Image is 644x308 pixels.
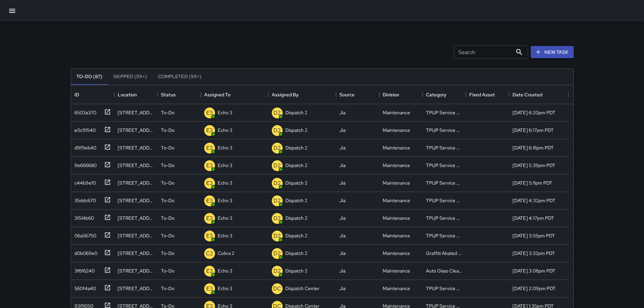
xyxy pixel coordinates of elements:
[273,197,281,205] p: D2
[426,215,462,221] div: TPUP Service Requested
[273,144,281,152] p: D2
[285,267,307,274] p: Dispatch 2
[72,194,96,204] div: 35ddc670
[339,109,345,116] div: Jia
[339,162,345,169] div: Jia
[72,212,94,221] div: 31514b60
[512,127,554,134] div: 8/28/2025, 6:17pm PDT
[74,85,79,104] div: ID
[218,250,234,257] p: Cobra 2
[71,69,108,85] button: To-Do (87)
[273,232,281,240] p: D2
[206,250,213,258] p: C2
[339,85,355,104] div: Source
[118,162,154,169] div: 1644 Telegraph Avenue
[339,285,345,292] div: Jia
[512,109,555,116] div: 8/28/2025, 6:20pm PDT
[273,126,281,135] p: D2
[218,127,232,134] p: Echo 3
[512,215,554,221] div: 8/28/2025, 4:17pm PDT
[426,197,462,204] div: TPUP Service Requested
[285,250,307,257] p: Dispatch 2
[383,127,410,134] div: Maintenance
[512,85,542,104] div: Date Created
[339,215,345,221] div: Jia
[218,285,232,292] p: Echo 3
[336,85,379,104] div: Source
[206,144,213,152] p: E3
[379,85,423,104] div: Division
[273,285,281,293] p: DC
[206,197,213,205] p: E3
[466,85,509,104] div: Fixed Asset
[383,162,410,169] div: Maintenance
[161,85,176,104] div: Status
[426,109,462,116] div: TPUP Service Requested
[118,267,154,274] div: 2030 Franklin Street
[339,267,345,274] div: Jia
[118,180,154,186] div: 1900 Telegraph Avenue
[273,179,281,187] p: D2
[512,162,555,169] div: 8/28/2025, 5:39pm PDT
[512,285,556,292] div: 8/28/2025, 2:09pm PDT
[285,162,307,169] p: Dispatch 2
[285,180,307,186] p: Dispatch 2
[206,214,213,222] p: E3
[206,126,213,135] p: E3
[158,85,201,104] div: Status
[161,109,174,116] p: To-Do
[218,109,232,116] p: Echo 3
[272,85,299,104] div: Assigned By
[273,214,281,222] p: D2
[426,180,462,186] div: TPUP Service Requested
[285,215,307,221] p: Dispatch 2
[218,232,232,239] p: Echo 3
[512,197,555,204] div: 8/28/2025, 4:32pm PDT
[118,109,154,116] div: 1600 San Pablo Avenue
[285,197,307,204] p: Dispatch 2
[383,232,410,239] div: Maintenance
[383,215,410,221] div: Maintenance
[512,144,554,151] div: 8/28/2025, 6:16pm PDT
[339,180,345,186] div: Jia
[118,127,154,134] div: 1630 San Pablo Avenue
[509,85,568,104] div: Date Created
[72,124,96,134] div: e0c91540
[218,197,232,204] p: Echo 3
[273,267,281,275] p: D2
[426,127,462,134] div: TPUP Service Requested
[161,127,174,134] p: To-Do
[161,285,174,292] p: To-Do
[383,250,410,257] div: Maintenance
[72,282,96,292] div: 560f4a40
[118,197,154,204] div: 337 15th Street
[72,177,96,186] div: c44b9ef0
[161,180,174,186] p: To-Do
[383,109,410,116] div: Maintenance
[285,285,319,292] p: Dispatch Center
[118,232,154,239] div: 1475 Clay Street
[72,159,97,169] div: 9e666680
[206,232,213,240] p: E3
[512,267,555,274] div: 8/28/2025, 3:06pm PDT
[72,230,96,239] div: 06a56750
[383,267,410,274] div: Maintenance
[72,106,96,116] div: 6503a370
[383,144,410,151] div: Maintenance
[512,180,552,186] div: 8/28/2025, 5:11pm PDT
[161,162,174,169] p: To-Do
[72,247,97,257] div: d0b069e0
[118,285,154,292] div: 102 Frank H. Ogawa Plaza
[268,85,336,104] div: Assigned By
[469,85,495,104] div: Fixed Asset
[108,69,152,85] button: Skipped (99+)
[206,285,213,293] p: E3
[339,250,345,257] div: Jia
[273,250,281,258] p: D2
[218,180,232,186] p: Echo 3
[339,144,345,151] div: Jia
[161,232,174,239] p: To-Do
[161,144,174,151] p: To-Do
[118,250,154,257] div: 416 25th Street
[218,162,232,169] p: Echo 3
